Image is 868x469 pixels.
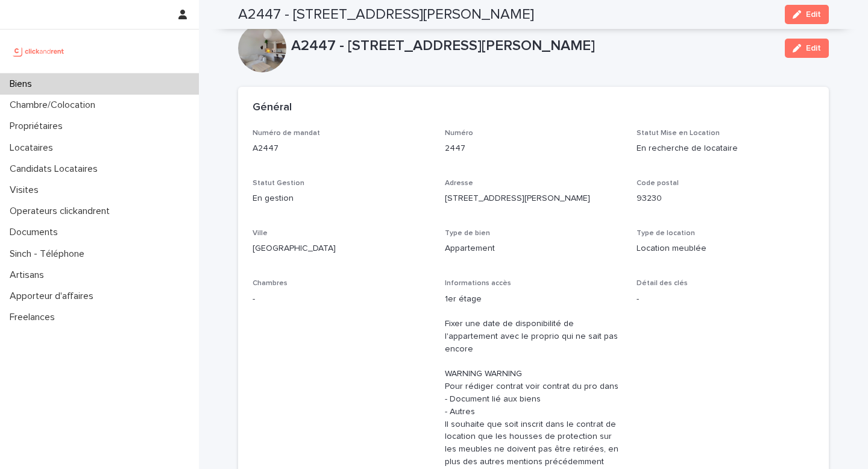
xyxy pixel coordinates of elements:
[253,130,320,137] span: Numéro de mandat
[5,269,54,281] p: Artisans
[445,130,473,137] span: Numéro
[445,230,490,237] span: Type de bien
[637,230,695,237] span: Type de location
[637,242,814,255] p: Location meublée
[637,130,720,137] span: Statut Mise en Location
[291,37,775,55] p: A2447 - [STREET_ADDRESS][PERSON_NAME]
[5,291,103,302] p: Apporteur d'affaires
[253,293,430,306] p: -
[5,248,94,260] p: Sinch - Téléphone
[253,180,304,187] span: Statut Gestion
[637,142,814,155] p: En recherche de locataire
[5,142,63,154] p: Locataires
[253,280,288,287] span: Chambres
[445,280,511,287] span: Informations accès
[785,39,829,58] button: Edit
[5,99,105,111] p: Chambre/Colocation
[5,121,72,132] p: Propriétaires
[5,312,64,323] p: Freelances
[637,192,814,205] p: 93230
[637,293,814,306] p: -
[5,227,68,238] p: Documents
[806,10,821,19] span: Edit
[445,180,473,187] span: Adresse
[445,192,623,205] p: [STREET_ADDRESS][PERSON_NAME]
[785,5,829,24] button: Edit
[253,142,430,155] p: A2447
[5,163,107,175] p: Candidats Locataires
[253,192,430,205] p: En gestion
[253,242,430,255] p: [GEOGRAPHIC_DATA]
[637,280,688,287] span: Détail des clés
[806,44,821,52] span: Edit
[5,184,48,196] p: Visites
[10,39,68,63] img: UCB0brd3T0yccxBKYDjQ
[637,180,679,187] span: Code postal
[238,6,534,24] h2: A2447 - [STREET_ADDRESS][PERSON_NAME]
[5,78,42,90] p: Biens
[253,230,268,237] span: Ville
[445,142,623,155] p: 2447
[5,206,119,217] p: Operateurs clickandrent
[445,242,623,255] p: Appartement
[253,101,292,115] h2: Général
